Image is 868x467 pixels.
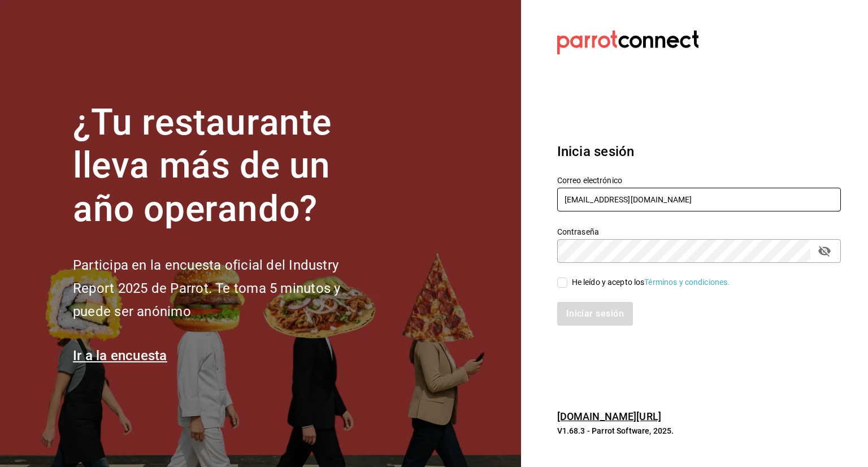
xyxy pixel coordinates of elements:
[73,348,167,364] a: Ir a la encuesta
[557,410,661,422] a: [DOMAIN_NAME][URL]
[815,241,834,261] button: passwordField
[557,176,841,184] label: Correo electrónico
[644,278,730,287] a: Términos y condiciones.
[557,227,841,235] label: Contraseña
[73,101,378,231] h1: ¿Tu restaurante lleva más de un año operando?
[557,425,841,436] p: V1.68.3 - Parrot Software, 2025.
[572,276,730,288] div: He leído y acepto los
[73,254,378,323] h2: Participa en la encuesta oficial del Industry Report 2025 de Parrot. Te toma 5 minutos y puede se...
[557,188,841,211] input: Ingresa tu correo electrónico
[557,141,841,162] h3: Inicia sesión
